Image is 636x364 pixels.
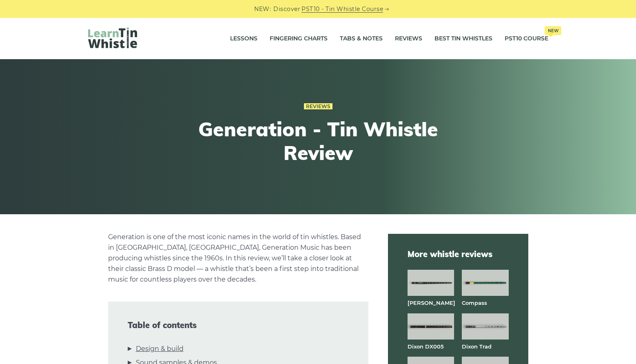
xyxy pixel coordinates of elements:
[136,344,184,354] a: Design & build
[128,320,349,330] span: Table of contents
[434,29,492,49] a: Best Tin Whistles
[340,29,383,49] a: Tabs & Notes
[168,118,468,164] h1: Generation - Tin Whistle Review
[505,29,548,49] a: PST10 CourseNew
[462,300,487,306] a: Compass
[395,29,422,49] a: Reviews
[304,103,332,110] a: Reviews
[230,29,257,49] a: Lessons
[270,29,328,49] a: Fingering Charts
[408,313,454,340] img: Dixon DX005 tin whistle full front view
[88,27,137,48] img: LearnTinWhistle.com
[462,343,492,350] a: Dixon Trad
[408,249,509,260] span: More whistle reviews
[462,313,508,340] img: Dixon Trad tin whistle full front view
[545,26,561,35] span: New
[408,343,444,350] a: Dixon DX005
[108,232,368,285] p: Generation is one of the most iconic names in the world of tin whistles. Based in [GEOGRAPHIC_DAT...
[408,300,455,306] a: [PERSON_NAME]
